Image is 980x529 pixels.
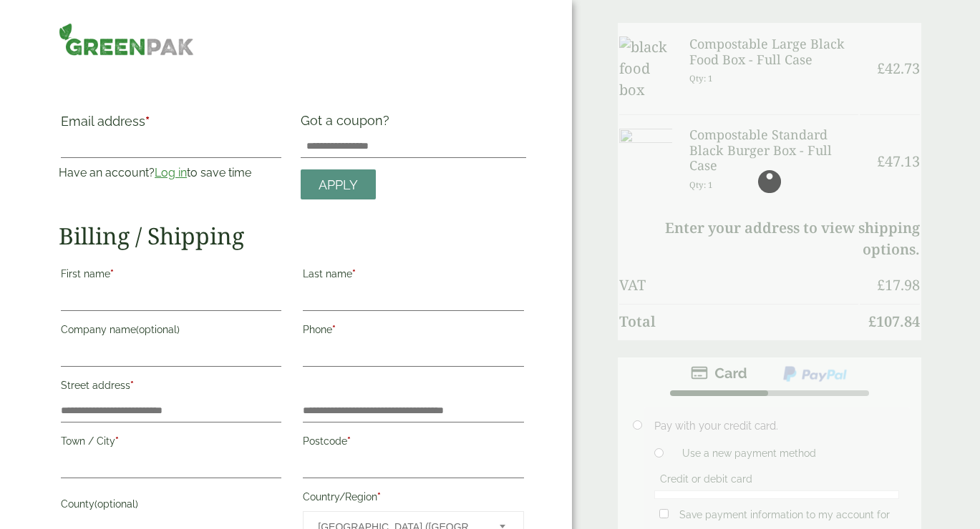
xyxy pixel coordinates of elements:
[61,375,281,400] label: Street address
[352,268,356,280] abbr: required
[94,498,138,510] span: (optional)
[110,268,114,280] abbr: required
[61,431,281,455] label: Town / City
[301,169,376,200] a: Apply
[332,324,336,335] abbr: required
[61,115,281,135] label: Email address
[115,435,119,447] abbr: required
[303,487,523,511] label: Country/Region
[61,320,281,344] label: Company name
[145,114,150,129] abbr: required
[303,431,523,455] label: Postcode
[377,491,381,503] abbr: required
[155,166,187,179] a: Log in
[303,264,523,288] label: Last name
[59,222,525,249] h2: Billing / Shipping
[130,380,134,391] abbr: required
[61,264,281,288] label: First name
[319,177,358,193] span: Apply
[61,494,281,518] label: County
[301,113,395,135] label: Got a coupon?
[303,320,523,344] label: Phone
[347,435,351,447] abbr: required
[59,164,283,182] p: Have an account? to save time
[136,324,180,335] span: (optional)
[59,23,194,56] img: GreenPak Supplies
